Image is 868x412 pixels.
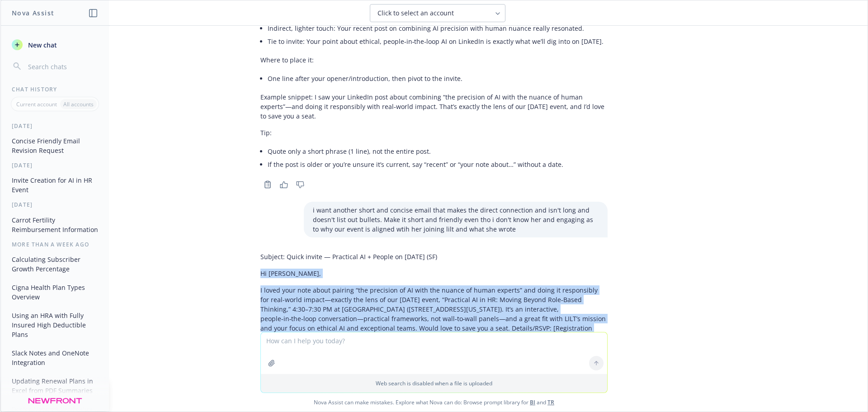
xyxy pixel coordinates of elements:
p: I loved your note about pairing “the precision of AI with the nuance of human experts” and doing ... [260,285,608,342]
div: More than a week ago [1,241,109,248]
svg: Copy to clipboard [264,180,272,189]
p: Where to place it: [260,55,608,65]
h1: Nova Assist [12,8,54,18]
div: [DATE] [1,201,109,208]
p: Subject: Quick invite — Practical AI + People on [DATE] (SF) [260,252,608,261]
button: New chat [8,37,102,53]
p: Tip: [260,128,608,137]
p: Example snippet: I saw your LinkedIn post about combining “the precision of AI with the nuance of... [260,92,608,121]
p: Current account [16,100,57,108]
p: All accounts [63,100,94,108]
li: Indirect, lighter touch: Your recent post on combining AI precision with human nuance really reso... [268,22,608,35]
button: Slack Notes and OneNote Integration [8,346,102,370]
button: Updating Renewal Plans in Excel from PDF Summaries [8,374,102,398]
button: Cigna Health Plan Types Overview [8,280,102,304]
span: New chat [26,40,57,50]
input: Search chats [26,60,98,73]
button: Calculating Subscriber Growth Percentage [8,252,102,276]
li: If the post is older or you’re unsure it’s current, say “recent” or “your note about…” without a ... [268,158,608,171]
button: Carrot Fertility Reimbursement Information [8,213,102,237]
p: Web search is disabled when a file is uploaded [266,379,602,387]
li: One line after your opener/introduction, then pivot to the invite. [268,72,608,85]
button: Click to select an account [370,4,505,22]
span: Nova Assist can make mistakes. Explore what Nova can do: Browse prompt library for and [4,393,864,412]
p: Hi [PERSON_NAME], [260,269,608,278]
button: Invite Creation for AI in HR Event [8,173,102,197]
div: Chat History [1,85,109,93]
li: Quote only a short phrase (1 line), not the entire post. [268,145,608,158]
button: Concise Friendly Email Revision Request [8,133,102,158]
span: Click to select an account [377,9,454,18]
li: Tie to invite: Your point about ethical, people‑in‑the‑loop AI on LinkedIn is exactly what we’ll ... [268,35,608,48]
button: Thumbs down [293,178,307,191]
div: [DATE] [1,161,109,169]
button: Using an HRA with Fully Insured High Deductible Plans [8,308,102,342]
p: i want another short and concise email that makes the direct connection and isn't long and doesn'... [313,205,599,234]
div: [DATE] [1,122,109,130]
a: BI [530,398,535,406]
a: TR [547,398,554,406]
